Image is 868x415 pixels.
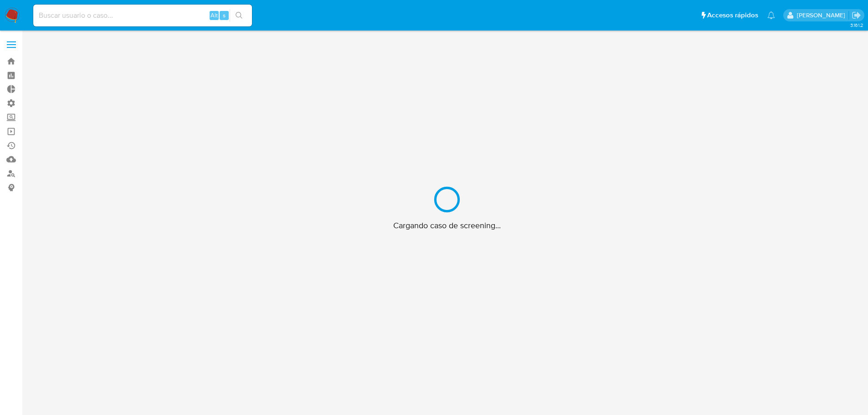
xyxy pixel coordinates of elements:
span: Alt [211,11,218,20]
input: Buscar usuario o caso... [33,10,252,21]
span: Accesos rápidos [707,10,758,20]
a: Notificaciones [767,11,775,19]
a: Salir [852,10,861,20]
button: search-icon [230,9,248,22]
span: Cargando caso de screening... [393,220,501,231]
span: s [223,11,226,20]
p: nicolas.tyrkiel@mercadolibre.com [797,11,848,20]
